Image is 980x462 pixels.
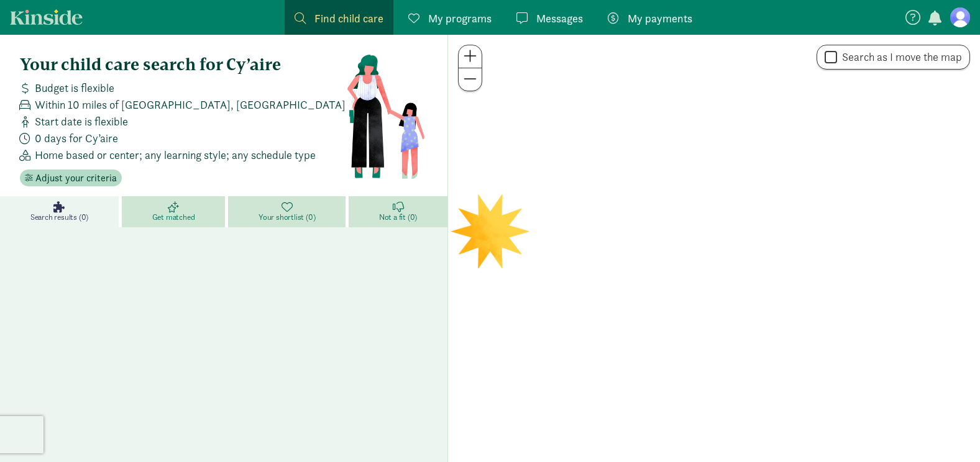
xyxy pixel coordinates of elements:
[152,212,195,222] span: Get matched
[428,10,492,27] span: My programs
[35,171,117,186] span: Adjust your criteria
[10,9,83,25] a: Kinside
[837,50,962,65] label: Search as I move the map
[628,10,692,27] span: My payments
[30,212,88,222] span: Search results (0)
[379,212,417,222] span: Not a fit (0)
[349,196,447,227] a: Not a fit (0)
[35,113,128,130] span: Start date is flexible
[228,196,349,227] a: Your shortlist (0)
[314,10,383,27] span: Find child care
[35,130,118,147] span: 0 days for Cy’aire
[20,55,346,75] h4: Your child care search for Cy’aire
[20,170,122,187] button: Adjust your criteria
[35,96,346,113] span: Within 10 miles of [GEOGRAPHIC_DATA], [GEOGRAPHIC_DATA]
[536,10,583,27] span: Messages
[35,79,114,96] span: Budget is flexible
[259,212,315,222] span: Your shortlist (0)
[35,147,316,163] span: Home based or center; any learning style; any schedule type
[122,196,228,227] a: Get matched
